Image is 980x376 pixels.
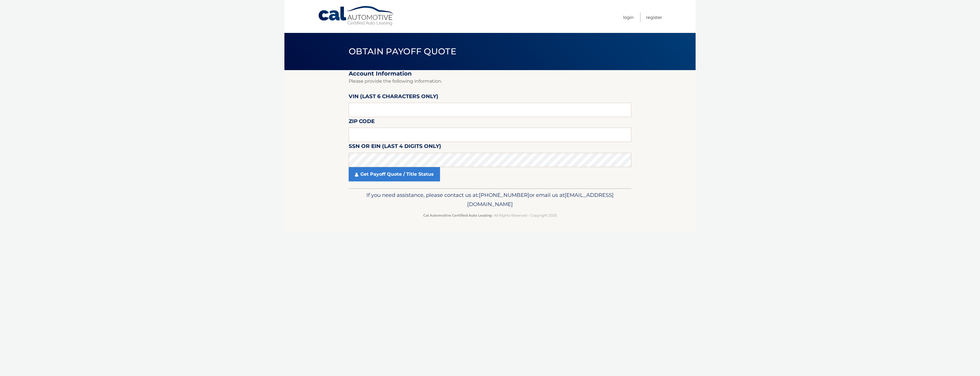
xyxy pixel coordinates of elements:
[349,70,631,77] h2: Account Information
[479,192,529,198] span: [PHONE_NUMBER]
[349,46,456,57] span: Obtain Payoff Quote
[318,6,395,26] a: Cal Automotive
[352,212,628,218] p: - All Rights Reserved - Copyright 2025
[623,13,634,22] a: Login
[349,142,441,153] label: SSN or EIN (last 4 digits only)
[352,191,628,209] p: If you need assistance, please contact us at: or email us at
[349,167,440,181] a: Get Payoff Quote / Title Status
[349,117,375,128] label: Zip Code
[349,77,631,85] p: Please provide the following information.
[646,13,662,22] a: Register
[423,213,492,217] strong: Cal Automotive Certified Auto Leasing
[349,92,438,103] label: VIN (last 6 characters only)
